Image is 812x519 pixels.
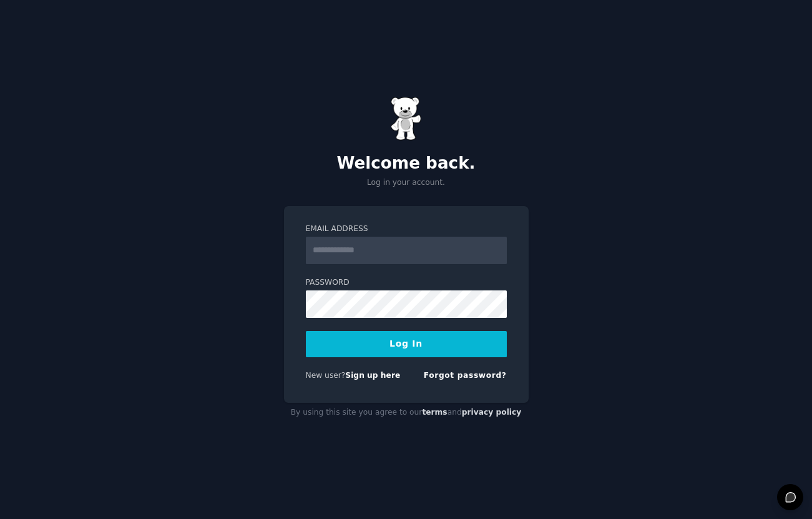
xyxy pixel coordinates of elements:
div: By using this site you agree to our and [284,403,529,423]
p: Log in your account. [284,177,529,189]
a: terms [422,408,447,417]
label: Password [306,277,507,289]
label: Email Address [306,224,507,235]
a: Forgot password? [424,371,507,380]
img: Gummy Bear [391,97,422,141]
a: Sign up here [345,371,400,380]
span: New user? [306,371,346,380]
a: privacy policy [462,408,522,417]
button: Log In [306,331,507,357]
h2: Welcome back. [284,154,529,174]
